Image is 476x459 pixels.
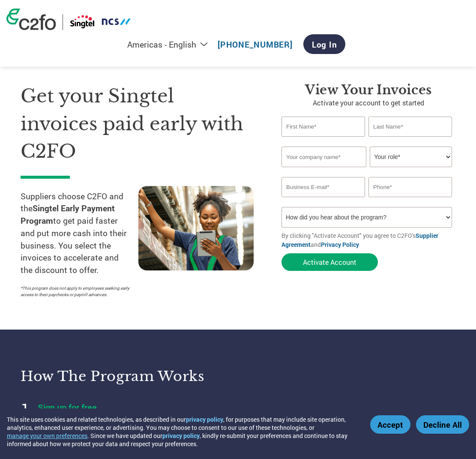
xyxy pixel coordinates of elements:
select: Title/Role [370,147,452,167]
p: Suppliers choose C2FO and the to get paid faster and put more cash into their business. You selec... [21,190,138,277]
h3: How the program works [21,368,228,385]
img: supply chain worker [138,186,254,270]
strong: Singtel Early Payment Program [21,203,115,226]
button: Accept [370,415,410,434]
div: Invalid last name or last name is too long [368,138,452,143]
img: c2fo logo [6,9,56,30]
input: First Name* [281,117,365,137]
div: Inavlid Phone Number [368,198,452,204]
div: Inavlid Email Address [281,198,365,204]
a: privacy policy [162,432,200,440]
div: Invalid company name or company name is too long [281,168,452,174]
a: Log In [303,34,346,54]
a: [PHONE_NUMBER] [218,39,293,50]
p: By clicking "Activate Account" you agree to C2FO's and [281,231,455,249]
button: manage your own preferences [7,432,87,440]
input: Your company name* [281,147,366,167]
a: Privacy Policy [321,240,359,249]
input: Phone* [368,177,452,197]
a: privacy policy [186,415,223,423]
img: Singtel [69,14,132,30]
input: Last Name* [368,117,452,137]
a: Supplier Agreement [281,231,438,249]
div: Invalid first name or first name is too long [281,138,365,143]
p: Activate your account to get started [281,98,455,108]
div: This site uses cookies and related technologies, as described in our , for purposes that may incl... [7,415,358,448]
h4: Sign up for free [38,402,228,413]
input: Invalid Email format [281,177,365,197]
button: Decline All [416,415,469,434]
h1: Get your Singtel invoices paid early with C2FO [21,82,256,165]
button: Activate Account [281,253,378,271]
p: *This program does not apply to employees seeking early access to their paychecks or payroll adva... [21,285,130,298]
h3: View Your Invoices [281,82,455,98]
